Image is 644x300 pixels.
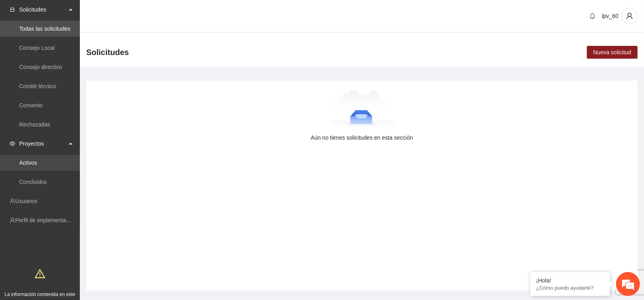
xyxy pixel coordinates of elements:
[19,102,43,109] a: Convenio
[15,198,37,204] a: Usuarios
[10,141,15,146] span: eye
[586,10,599,22] button: bell
[19,2,66,18] span: Solicitudes
[329,90,394,130] img: Aún no tienes solicitudes en esta sección
[99,133,625,142] div: Aún no tienes solicitudes en esta sección
[587,46,638,59] button: Nueva solicitud
[587,13,598,19] span: bell
[19,160,37,166] a: Activos
[536,277,604,284] div: ¡Hola!
[86,46,129,59] span: Solicitudes
[19,45,55,51] a: Consejo Local
[35,268,45,279] span: warning
[536,285,604,291] p: ¿Cómo puedo ayudarte?
[622,12,637,20] span: user
[19,179,47,185] a: Concluidos
[19,121,50,128] a: Rechazadas
[19,136,66,152] span: Proyectos
[19,64,62,70] a: Consejo directivo
[593,48,631,57] span: Nueva solicitud
[15,217,77,223] a: Perfil de implementadora
[10,7,15,12] span: inbox
[602,13,618,19] span: lpv_60
[19,26,70,32] a: Todas las solicitudes
[622,8,638,24] button: user
[19,83,56,89] a: Comité técnico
